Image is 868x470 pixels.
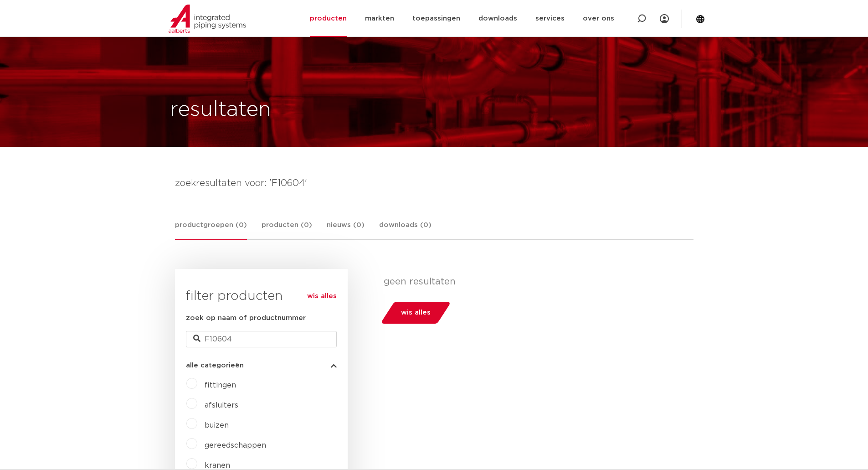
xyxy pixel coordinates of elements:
h3: filter producten [186,287,337,305]
p: geen resultaten [384,276,687,287]
a: downloads (0) [379,220,431,239]
a: productgroepen (0) [175,220,247,240]
button: alle categorieën [186,362,337,369]
span: alle categorieën [186,362,244,369]
span: wis alles [401,305,431,320]
a: buizen [205,422,229,429]
a: kranen [205,462,230,469]
h4: zoekresultaten voor: 'F10604' [175,176,693,191]
a: gereedschappen [205,442,266,449]
a: wis alles [307,291,337,302]
a: producten (0) [262,220,312,239]
input: zoeken [186,331,337,347]
a: afsluiters [205,402,238,409]
a: fittingen [205,382,236,389]
h1: resultaten [170,95,271,124]
label: zoek op naam of productnummer [186,313,306,324]
a: nieuws (0) [327,220,365,239]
